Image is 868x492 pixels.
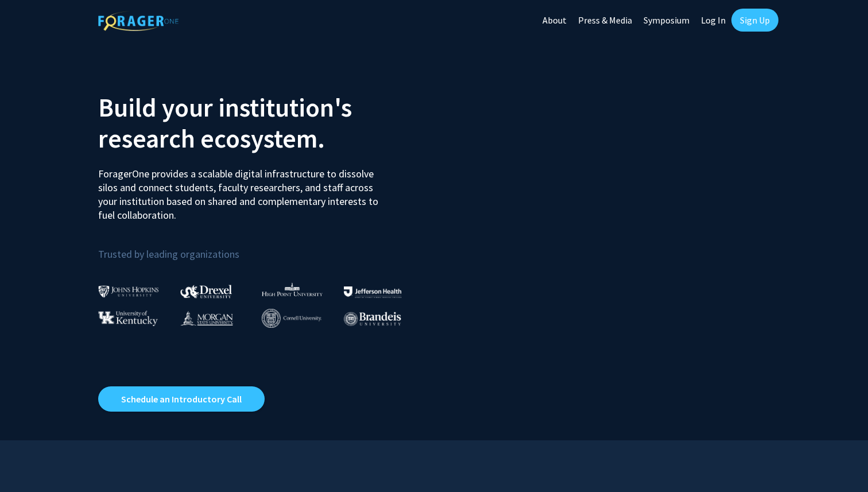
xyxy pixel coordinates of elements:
p: Trusted by leading organizations [98,231,425,263]
img: High Point University [262,282,323,296]
img: University of Kentucky [98,311,158,326]
img: ForagerOne Logo [98,11,179,31]
img: Thomas Jefferson University [344,286,401,297]
h2: Build your institution's research ecosystem. [98,92,425,154]
img: Johns Hopkins University [98,285,159,297]
img: Drexel University [180,285,232,298]
img: Brandeis University [344,312,401,326]
a: Sign Up [731,9,778,32]
p: ForagerOne provides a scalable digital infrastructure to dissolve silos and connect students, fac... [98,158,386,222]
img: Morgan State University [180,311,233,326]
img: Cornell University [262,309,321,328]
a: Opens in a new tab [98,386,265,412]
